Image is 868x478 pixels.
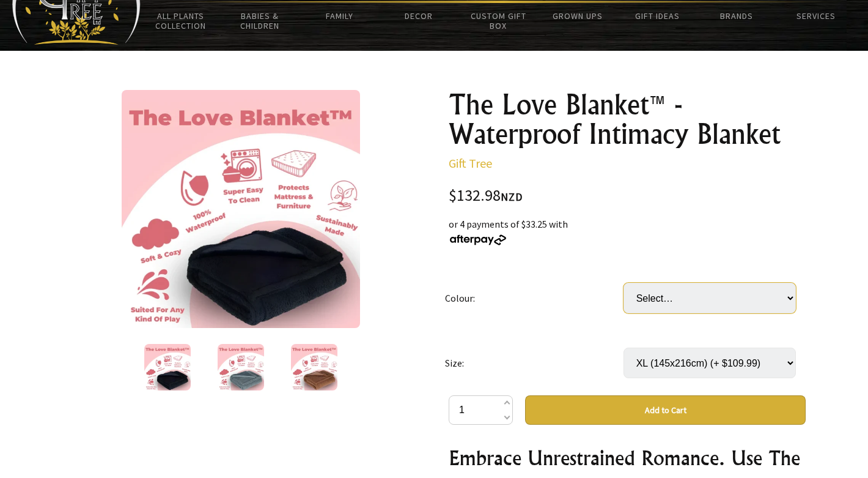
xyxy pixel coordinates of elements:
[697,3,776,29] a: Brands
[538,3,617,29] a: Grown Ups
[144,344,191,390] img: The Love Blanket™ - Waterproof Intimacy Blanket
[141,3,220,39] a: All Plants Collection
[220,3,300,39] a: Babies & Children
[449,188,806,204] div: $132.98
[449,90,806,149] h1: The Love Blanket™ - Waterproof Intimacy Blanket
[776,3,856,29] a: Services
[458,3,538,39] a: Custom Gift Box
[445,330,623,395] td: Size:
[617,3,697,29] a: Gift Ideas
[449,217,806,246] div: or 4 payments of $33.25 with
[449,155,492,171] a: Gift Tree
[445,266,623,330] td: Colour:
[291,344,337,390] img: The Love Blanket™ - Waterproof Intimacy Blanket
[218,344,264,390] img: The Love Blanket™ - Waterproof Intimacy Blanket
[525,395,806,425] button: Add to Cart
[501,190,523,204] span: NZD
[122,90,359,328] img: The Love Blanket™ - Waterproof Intimacy Blanket
[300,3,379,29] a: Family
[449,234,507,245] img: Afterpay
[379,3,458,29] a: Decor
